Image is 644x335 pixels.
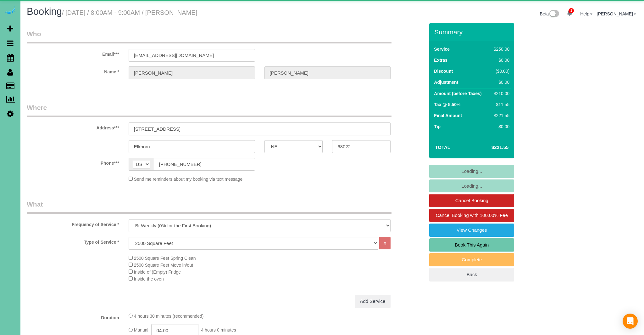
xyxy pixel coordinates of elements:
[434,112,462,119] label: Final Amount
[434,101,460,108] label: Tax @ 5.50%
[434,123,441,130] label: Tip
[434,90,481,97] label: Amount (before Taxes)
[27,103,391,117] legend: Where
[434,28,511,36] h3: Summary
[429,209,514,222] a: Cancel Booking with 100.00% Fee
[563,6,576,20] a: 1
[134,256,196,261] span: 2500 Square Feet Spring Clean
[429,194,514,207] a: Cancel Booking
[134,328,148,333] span: Manual
[549,10,559,18] img: New interface
[27,6,62,17] span: Booking
[4,6,16,15] img: Automaid Logo
[435,145,450,150] strong: Total
[22,66,124,75] label: Name *
[134,270,181,275] span: Inside of (Empty) Fridge
[27,200,391,214] legend: What
[429,268,514,281] a: Back
[434,57,447,63] label: Extras
[491,79,509,85] div: $0.00
[22,219,124,228] label: Frequency of Service *
[27,29,391,43] legend: Who
[491,101,509,108] div: $11.55
[491,46,509,52] div: $250.00
[134,263,193,268] span: 2500 Square Feet Move in/out
[134,177,243,182] span: Send me reminders about my booking via text message
[580,11,592,16] a: Help
[436,213,508,218] span: Cancel Booking with 100.00% Fee
[473,145,508,150] h4: $221.55
[491,112,509,119] div: $221.55
[434,68,453,74] label: Discount
[540,11,559,16] a: Beta
[22,237,124,245] label: Type of Service *
[134,276,164,281] span: Inside the oven
[429,238,514,252] a: Book This Again
[62,9,197,16] small: / [DATE] / 8:00AM - 9:00AM / [PERSON_NAME]
[623,314,638,329] div: Open Intercom Messenger
[597,11,636,16] a: [PERSON_NAME]
[134,314,204,319] span: 4 hours 30 minutes (recommended)
[201,328,236,333] span: 4 hours 0 minutes
[22,312,124,321] label: Duration
[491,90,509,97] div: $210.00
[434,79,458,85] label: Adjustment
[491,123,509,130] div: $0.00
[429,224,514,237] a: View Changes
[434,46,450,52] label: Service
[569,8,574,13] span: 1
[491,68,509,74] div: ($0.00)
[355,295,391,308] a: Add Service
[491,57,509,63] div: $0.00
